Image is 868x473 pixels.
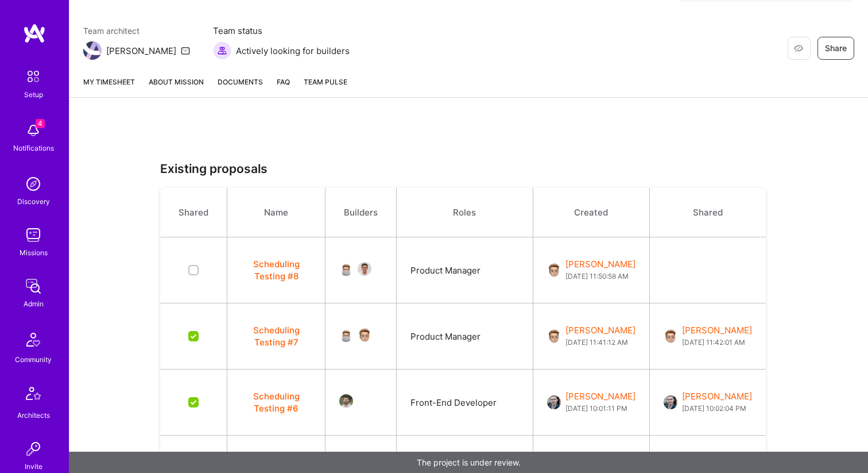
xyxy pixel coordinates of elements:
div: Admin [24,298,44,310]
img: admin teamwork [22,275,45,298]
span: [DATE] 11:42:01 AM [682,336,752,348]
a: User Avatar[PERSON_NAME][DATE] 11:42:01 AM [664,324,752,348]
a: My timesheet [83,76,135,97]
span: [DATE] 11:41:12 AM [565,336,635,348]
img: discovery [22,172,45,195]
span: Team status [213,25,350,37]
img: User Avatar [339,262,353,276]
img: Architects [20,382,47,409]
a: User Avatar[PERSON_NAME][DATE] 10:01:11 PM [547,390,635,414]
a: User Avatar [339,267,358,278]
img: User Avatar [358,328,371,342]
img: Invite [22,437,45,460]
img: Team Architect [83,41,102,60]
div: Discovery [17,195,50,207]
div: Notifications [13,142,54,154]
div: [PERSON_NAME] [565,324,635,348]
th: Shared [160,188,227,237]
span: Team architect [83,25,190,37]
img: User Avatar [547,263,561,277]
img: teamwork [22,224,45,247]
th: Builders [325,188,396,237]
span: Actively looking for builders [236,45,350,57]
td: Front-End Developer [396,370,533,436]
span: Documents [218,76,263,88]
button: Scheduling Testing #8 [241,258,311,282]
img: User Avatar [547,395,561,409]
i: icon Mail [181,46,190,55]
button: Scheduling Testing #6 [241,390,311,414]
a: User Avatar [358,333,376,344]
img: User Avatar [339,394,353,408]
button: Scheduling Testing #7 [241,324,311,348]
div: Setup [24,89,43,101]
a: Team Pulse [304,76,347,97]
img: setup [21,64,45,89]
img: Actively looking for builders [213,41,231,60]
img: User Avatar [339,328,353,342]
button: Share [817,37,854,60]
img: User Avatar [547,329,561,343]
span: [DATE] 10:01:11 PM [565,402,635,414]
div: The project is under review. [69,452,868,473]
img: logo [23,23,46,44]
div: Architects [17,409,50,421]
div: [PERSON_NAME] [682,390,752,414]
div: [PERSON_NAME] [682,324,752,348]
a: User Avatar [339,399,358,410]
div: [PERSON_NAME] [565,258,635,282]
a: Scheduling Testing #7 [241,337,311,348]
div: [PERSON_NAME] [106,45,176,57]
a: User Avatar[PERSON_NAME][DATE] 10:02:04 PM [664,390,752,414]
img: User Avatar [664,329,677,343]
a: Documents [218,76,263,97]
span: 4 [36,119,45,128]
div: [PERSON_NAME] [565,390,635,414]
a: FAQ [277,76,290,97]
th: Shared [649,188,766,237]
th: Created [533,188,649,237]
a: User Avatar [339,333,358,344]
td: Product Manager [396,237,533,303]
a: User Avatar[PERSON_NAME][DATE] 11:50:58 AM [547,258,635,282]
a: User Avatar[PERSON_NAME][DATE] 11:41:12 AM [547,324,635,348]
th: Roles [396,188,533,237]
i: icon EyeClosed [794,44,803,53]
img: User Avatar [358,262,371,276]
h3: Existing proposals [160,161,777,176]
td: Product Manager [396,303,533,370]
div: Community [15,353,52,366]
span: [DATE] 11:50:58 AM [565,270,635,282]
th: Name [227,188,325,237]
img: Community [20,326,47,353]
span: Team Pulse [304,78,347,86]
span: Share [825,43,847,54]
a: User Avatar [358,267,376,278]
div: Missions [20,247,48,259]
a: Scheduling Testing #6 [241,403,311,414]
img: User Avatar [664,395,677,409]
span: [DATE] 10:02:04 PM [682,402,752,414]
a: Scheduling Testing #8 [241,271,311,282]
a: About Mission [149,76,204,97]
div: Invite [25,460,42,472]
img: bell [22,119,45,142]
